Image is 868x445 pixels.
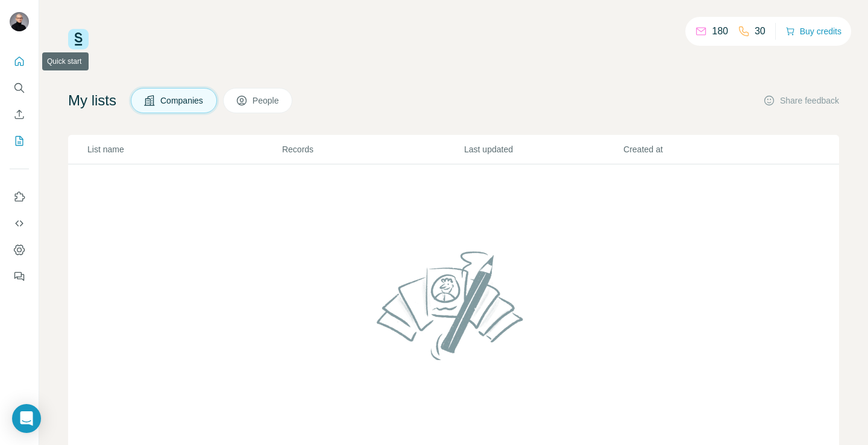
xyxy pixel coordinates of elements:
button: Buy credits [785,23,841,40]
button: Dashboard [10,239,29,261]
button: Feedback [10,266,29,287]
div: Open Intercom Messenger [12,404,41,433]
img: Avatar [10,12,29,31]
button: Quick start [10,51,29,72]
img: Surfe Logo [68,29,89,49]
p: Records [282,143,463,155]
h4: My lists [68,91,116,110]
span: Companies [160,95,204,107]
button: Enrich CSV [10,104,29,125]
button: Share feedback [763,95,839,107]
p: 180 [712,24,728,39]
button: Use Surfe on LinkedIn [10,186,29,208]
button: My lists [10,130,29,152]
p: Last updated [464,143,622,155]
p: List name [87,143,281,155]
p: Created at [623,143,781,155]
button: Search [10,77,29,99]
span: People [253,95,280,107]
button: Use Surfe API [10,213,29,234]
p: 30 [755,24,766,39]
img: No lists found [372,241,536,370]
